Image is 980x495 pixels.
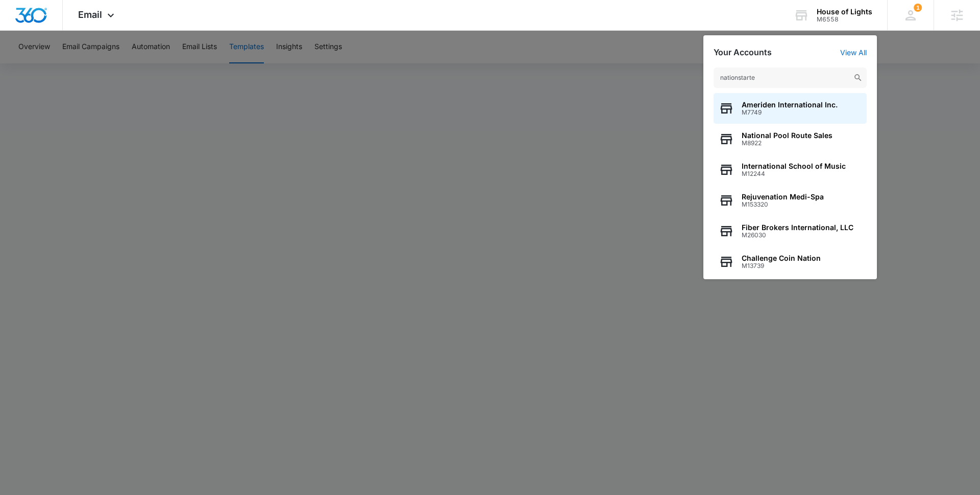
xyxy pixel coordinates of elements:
[742,262,821,269] span: M13739
[714,246,867,277] button: Challenge Coin NationM13739
[78,9,102,20] span: Email
[742,170,846,177] span: M12244
[817,16,872,23] div: account id
[742,254,821,262] span: Challenge Coin Nation
[742,109,838,116] span: M7749
[914,4,922,12] span: 1
[714,216,867,246] button: Fiber Brokers International, LLCM26030
[914,4,922,12] div: notifications count
[714,48,772,57] h2: Your Accounts
[742,140,832,147] span: M8922
[714,67,867,88] input: Search Accounts
[714,124,867,154] button: National Pool Route SalesM8922
[840,48,867,57] a: View All
[742,101,838,109] span: Ameriden International Inc.
[742,162,846,170] span: International School of Music
[742,223,853,232] span: Fiber Brokers International, LLC
[714,154,867,185] button: International School of MusicM12244
[742,232,853,239] span: M26030
[742,131,832,140] span: National Pool Route Sales
[714,93,867,124] button: Ameriden International Inc.M7749
[714,185,867,216] button: Rejuvenation Medi-SpaM153320
[742,193,824,201] span: Rejuvenation Medi-Spa
[817,8,872,16] div: account name
[742,201,824,208] span: M153320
